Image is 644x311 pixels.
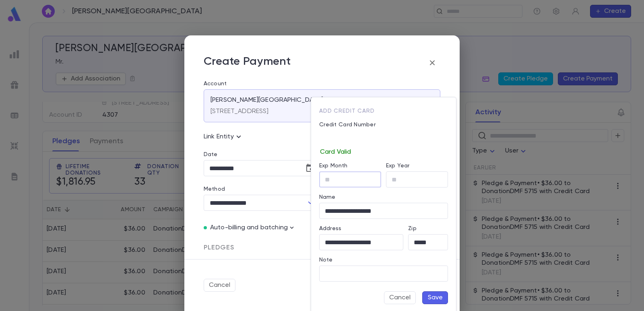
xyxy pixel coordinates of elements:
[319,108,375,114] span: Add Credit Card
[384,291,416,304] button: Cancel
[386,163,409,169] label: Exp Year
[319,194,336,200] label: Name
[422,291,448,304] button: Save
[319,225,341,232] label: Address
[319,122,448,128] p: Credit Card Number
[319,257,333,263] label: Note
[319,146,448,156] p: Card Valid
[408,225,416,232] label: Zip
[319,130,448,146] iframe: card
[319,163,347,169] label: Exp Month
